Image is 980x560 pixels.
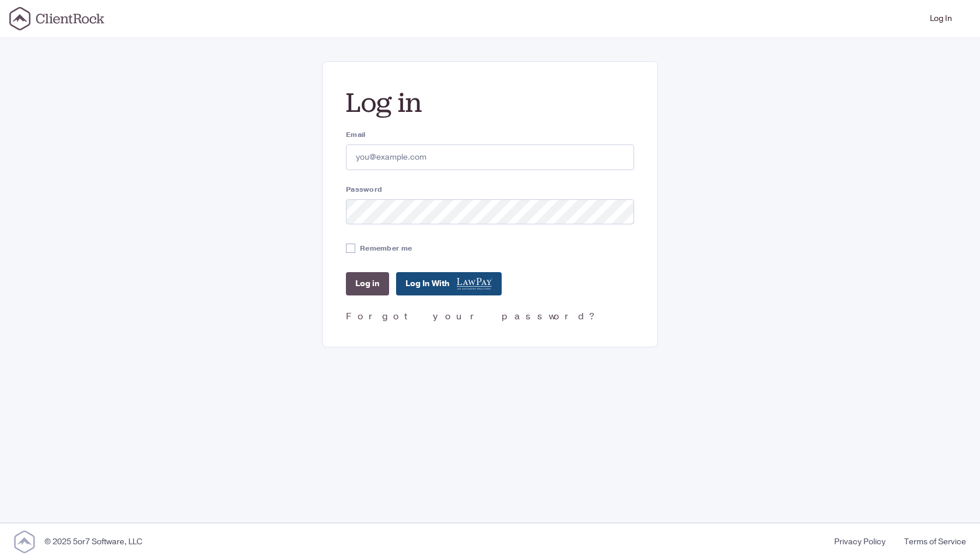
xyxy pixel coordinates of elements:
a: Terms of Service [895,536,966,548]
a: Privacy Policy [825,536,895,548]
a: Log In [925,5,957,33]
a: Log In With [396,272,502,295]
input: you@example.com [346,145,634,170]
div: © 2025 5or7 Software, LLC [44,536,142,548]
label: Email [346,129,634,140]
a: Forgot your password? [346,310,598,323]
label: Remember me [360,243,412,253]
label: Password [346,184,634,195]
input: Log in [346,272,389,295]
h2: Log in [346,85,634,120]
